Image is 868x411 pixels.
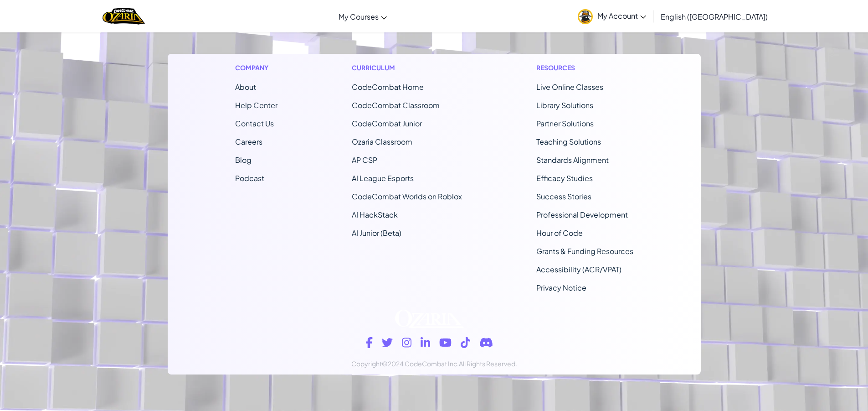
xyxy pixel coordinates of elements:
a: Podcast [235,173,264,183]
span: Contact Us [235,119,274,128]
a: CodeCombat Junior [352,119,422,128]
span: My Account [597,11,646,21]
a: Careers [235,137,262,146]
a: Standards Alignment [536,155,609,165]
a: CodeCombat Worlds on Roblox [352,192,462,201]
a: AI Junior (Beta) [352,228,401,238]
a: Teaching Solutions [536,137,601,146]
h1: Company [235,63,277,73]
a: Hour of Code [536,228,583,238]
a: About [235,82,256,92]
span: CodeCombat Home [352,82,424,92]
a: Professional Development [536,210,628,219]
span: My Courses [339,12,379,21]
img: Home [103,7,145,26]
a: Library Solutions [536,100,593,110]
span: English ([GEOGRAPHIC_DATA]) [661,12,768,21]
span: Copyright [351,359,382,368]
img: avatar [578,9,593,24]
a: Live Online Classes [536,82,603,92]
a: CodeCombat Classroom [352,100,440,110]
a: Help Center [235,100,277,110]
a: Accessibility (ACR/VPAT) [536,265,621,274]
a: Ozaria by CodeCombat logo [103,7,145,26]
a: Grants & Funding Resources [536,246,633,256]
a: Partner Solutions [536,119,594,128]
img: Ozaria logo [395,310,464,328]
a: Privacy Notice [536,283,586,292]
a: AI HackStack [352,210,398,219]
a: Success Stories [536,192,591,201]
a: Efficacy Studies [536,173,593,183]
h1: Resources [536,63,633,73]
a: English ([GEOGRAPHIC_DATA]) [656,4,772,29]
a: AP CSP [352,155,377,165]
h1: Curriculum [352,63,462,73]
a: AI League Esports [352,173,414,183]
a: Ozaria Classroom [352,137,412,146]
a: Blog [235,155,252,165]
a: My Account [573,2,651,31]
span: ©2024 CodeCombat Inc. [382,359,459,368]
a: My Courses [334,4,391,29]
span: All Rights Reserved. [459,359,517,368]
